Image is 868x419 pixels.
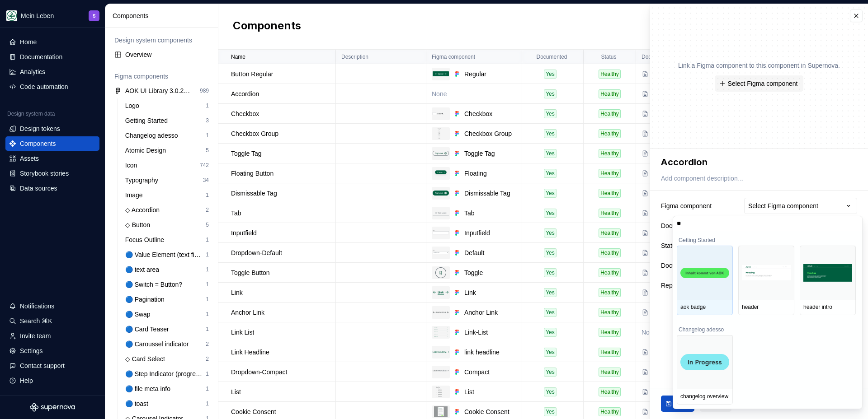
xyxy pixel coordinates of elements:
div: header [742,303,791,311]
div: Changelog adesso [677,321,856,335]
div: Getting Started [677,231,856,246]
div: header intro [803,303,852,311]
div: aok badge [680,303,729,311]
div: changelog overview [680,393,729,400]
